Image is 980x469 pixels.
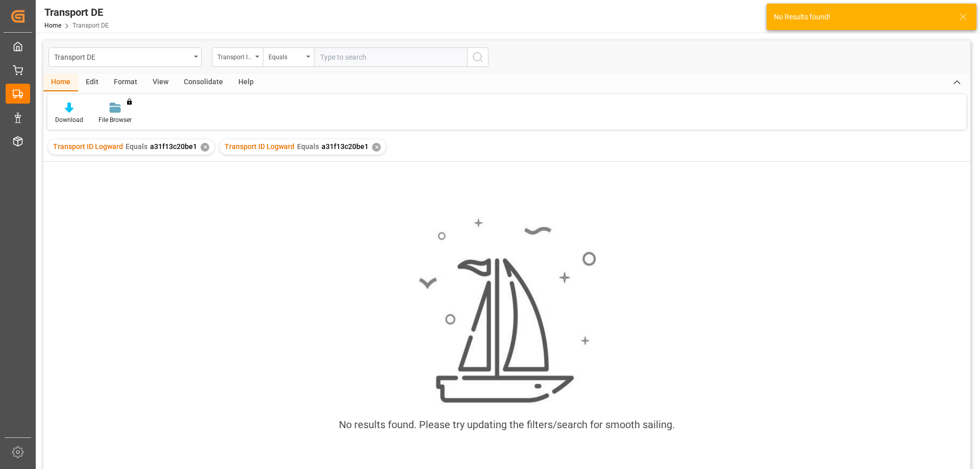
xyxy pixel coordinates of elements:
div: Download [55,115,83,125]
button: search button [467,47,488,67]
span: Equals [297,142,319,151]
div: Format [106,74,145,91]
div: Edit [78,74,106,91]
button: open menu [263,47,314,67]
div: Consolidate [176,74,231,91]
div: Home [43,74,78,91]
img: smooth_sailing.jpeg [418,217,596,405]
div: Transport ID Logward [217,50,252,62]
span: Transport ID Logward [225,142,295,151]
span: a31f13c20be1 [150,142,197,151]
input: Type to search [314,47,467,67]
div: Help [231,74,261,91]
button: open menu [212,47,263,67]
div: ✕ [201,143,209,152]
span: Transport ID Logward [53,142,123,151]
span: Equals [126,142,148,151]
div: Transport DE [54,50,190,63]
a: Home [44,22,61,29]
div: Transport DE [44,5,109,20]
div: ✕ [372,143,381,152]
span: a31f13c20be1 [322,142,369,151]
div: No Results found! [774,12,949,22]
button: open menu [48,47,202,67]
div: Equals [268,50,303,62]
div: No results found. Please try updating the filters/search for smooth sailing. [339,417,675,432]
div: View [145,74,176,91]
